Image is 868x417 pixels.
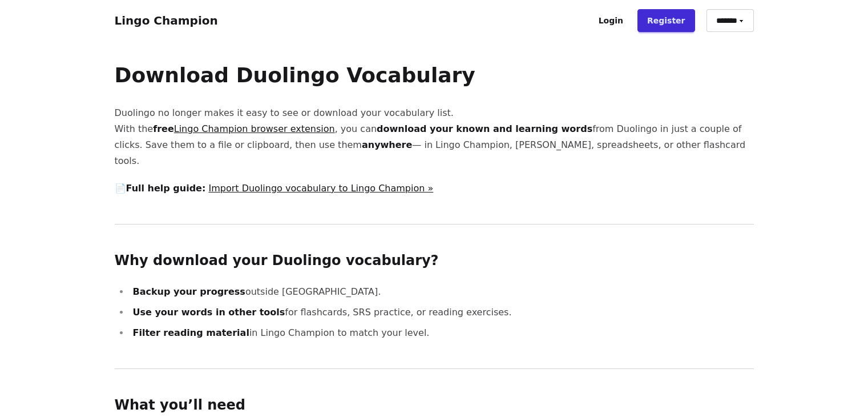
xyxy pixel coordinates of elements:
[637,9,695,32] a: Register
[130,325,754,341] li: in Lingo Champion to match your level.
[133,307,285,318] strong: Use your words in other tools
[115,64,754,87] h1: Download Duolingo Vocabulary
[130,304,754,320] li: for flashcards, SRS practice, or reading exercises.
[589,9,633,32] a: Login
[115,252,754,270] h2: Why download your Duolingo vocabulary?
[115,181,754,197] p: 📄
[208,183,433,194] a: Import Duolingo vocabulary to Lingo Champion »
[115,14,218,27] a: Lingo Champion
[153,123,335,134] strong: free
[133,327,249,338] strong: Filter reading material
[362,139,412,150] strong: anywhere
[133,286,245,297] strong: Backup your progress
[115,396,754,415] h2: What you’ll need
[174,123,335,134] a: Lingo Champion browser extension
[377,123,592,134] strong: download your known and learning words
[115,105,754,169] p: Duolingo no longer makes it easy to see or download your vocabulary list. With the , you can from...
[126,183,206,194] strong: Full help guide:
[130,284,754,300] li: outside [GEOGRAPHIC_DATA].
